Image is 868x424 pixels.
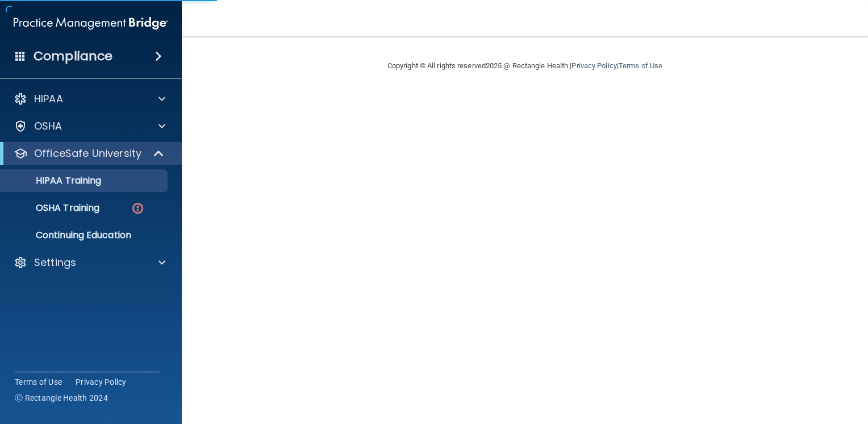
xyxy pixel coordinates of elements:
[318,48,732,84] div: Copyright © All rights reserved 2025 @ Rectangle Health | |
[14,119,165,133] a: OSHA
[34,92,63,106] p: HIPAA
[14,147,165,160] a: OfficeSafe University
[34,256,76,269] p: Settings
[571,61,616,70] a: Privacy Policy
[7,230,162,241] p: Continuing Education
[7,202,99,214] p: OSHA Training
[619,61,662,70] a: Terms of Use
[14,92,165,106] a: HIPAA
[34,119,62,133] p: OSHA
[14,12,168,35] img: PMB logo
[76,376,127,388] a: Privacy Policy
[34,48,112,64] h4: Compliance
[131,201,145,215] img: danger-circle.6113f641.png
[7,175,101,186] p: HIPAA Training
[14,256,165,269] a: Settings
[34,147,141,160] p: OfficeSafe University
[15,392,108,404] span: Ⓒ Rectangle Health 2024
[15,376,62,388] a: Terms of Use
